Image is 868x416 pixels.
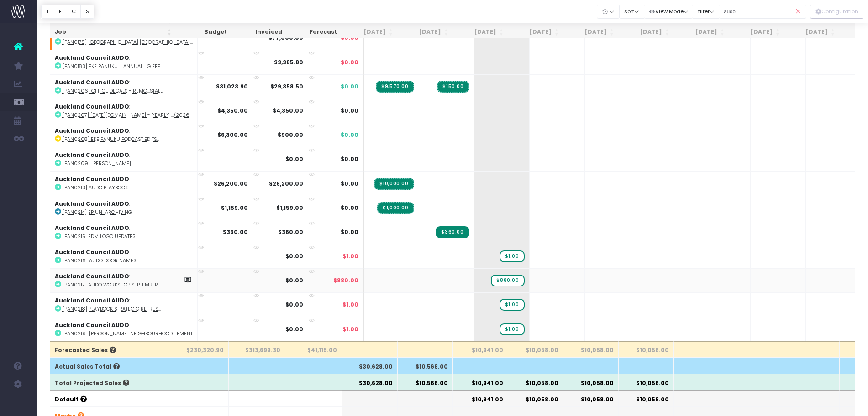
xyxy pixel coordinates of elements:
td: : [50,147,198,171]
strong: $0.00 [285,155,303,163]
th: Dec 25: activate to sort column ascending [619,23,674,41]
img: images/default_profile_image.png [11,398,25,411]
div: Vertical button group [810,5,863,19]
strong: $26,200.00 [269,180,303,187]
abbr: [PAN0183] Eke Panuku - Annual website hosting Fee [63,63,160,70]
input: Search... [719,5,806,19]
th: Forecast [287,23,342,41]
strong: Auckland Council AUDO [55,103,129,110]
th: Sep 25: activate to sort column ascending [453,23,508,41]
button: View Mode [644,5,694,19]
th: $10,941.00 [453,341,508,358]
th: Jul 25: activate to sort column ascending [342,23,398,41]
strong: $0.00 [285,301,303,308]
th: $10,568.00 [398,374,453,390]
th: $10,058.00 [508,374,563,390]
th: $10,058.00 [563,341,619,358]
td: : [50,220,198,244]
span: $0.00 [341,58,358,67]
span: Forecasted Sales [55,346,116,354]
span: $0.00 [341,131,358,139]
strong: $0.00 [285,325,303,333]
strong: Auckland Council AUDO [55,175,129,183]
span: Streamtime Invoice: INV-13496 – [PAN0206] Office Decals - Removal of EP logos + Print and Install... [376,81,414,93]
th: Mar 26: activate to sort column ascending [784,23,840,41]
span: $0.00 [341,204,358,212]
strong: $0.00 [285,252,303,260]
strong: $0.00 [285,276,303,284]
td: : [50,171,198,195]
th: $10,058.00 [508,390,563,407]
strong: $4,350.00 [273,107,303,114]
strong: $29,358.50 [270,83,303,90]
strong: Auckland Council AUDO [55,54,129,62]
th: $41,115.00 [285,341,342,358]
th: Invoiced [231,23,287,41]
button: Configuration [810,5,863,19]
span: Streamtime Invoice: INV-13496 – [PAN0206] Office Decals - Removal of EP logos + Print and Install... [437,81,469,93]
th: $230,320.90 [172,341,229,358]
td: : [50,292,198,317]
span: $1.00 [342,252,358,260]
span: wayahead Sales Forecast Item [500,250,525,262]
th: $10,058.00 [619,374,674,390]
td: : [50,244,198,268]
strong: $26,200.00 [214,180,248,187]
span: wayahead Sales Forecast Item [491,275,524,286]
div: Vertical button group [41,5,94,19]
strong: $3,385.80 [274,58,303,66]
strong: $4,350.00 [217,107,248,114]
button: S [80,5,94,19]
strong: $360.00 [278,228,303,236]
abbr: [PAN0217] AUDO Workshop September [63,281,158,288]
strong: $360.00 [223,228,248,236]
th: Nov 25: activate to sort column ascending [563,23,619,41]
span: $1.00 [342,301,358,309]
strong: Auckland Council AUDO [55,224,129,232]
abbr: [PAN0216] AUDO Door Names [63,257,136,264]
span: $0.00 [341,228,358,236]
th: Oct 25: activate to sort column ascending [508,23,563,41]
span: Streamtime Invoice: INV-13448 – [PAN0213] AUDO Playbook-Lite<br />Accrued income – actual billing... [374,178,414,190]
strong: Auckland Council AUDO [55,321,129,329]
th: Default [50,390,172,407]
th: $10,058.00 [619,341,674,358]
abbr: [PAN0178] City Centre Brand Campaign [63,39,193,46]
th: Total Projected Sales [50,374,172,390]
button: C [67,5,81,19]
button: filter [693,5,719,19]
abbr: [PAN0206] Office Decals - Removal of EP logos + Print and Install [63,88,163,94]
strong: Auckland Council AUDO [55,151,129,159]
th: $10,058.00 [619,390,674,407]
th: $30,628.00 [342,374,398,390]
abbr: [PAN0215] EDM logo updates [63,233,135,240]
strong: $1,159.00 [221,204,248,212]
strong: Auckland Council AUDO [55,248,129,256]
span: $0.00 [341,107,358,115]
span: $1.00 [342,325,358,333]
th: Feb 26: activate to sort column ascending [729,23,784,41]
th: Budget [176,23,231,41]
button: sort [619,5,644,19]
th: $10,058.00 [563,374,619,390]
strong: Auckland Council AUDO [55,127,129,135]
td: : [50,196,198,220]
td: : [50,99,198,123]
td: : [50,317,198,341]
abbr: [PAN0213] AUDO Playbook [63,184,128,191]
span: wayahead Sales Forecast Item [500,323,525,335]
td: : [50,50,198,74]
th: $313,699.30 [229,341,285,358]
abbr: [PAN0209] Catherine Plaza [63,160,131,167]
span: $0.00 [341,180,358,188]
th: $10,568.00 [398,358,453,374]
th: Aug 25: activate to sort column ascending [398,23,453,41]
span: $0.00 [341,83,358,91]
span: wayahead Sales Forecast Item [500,299,525,311]
th: $30,628.00 [342,358,398,374]
span: $0.00 [341,34,358,42]
th: Jan 26: activate to sort column ascending [674,23,729,41]
th: Actual Sales Total [50,358,172,374]
strong: $6,300.00 [217,131,248,139]
strong: $1,159.00 [276,204,303,212]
